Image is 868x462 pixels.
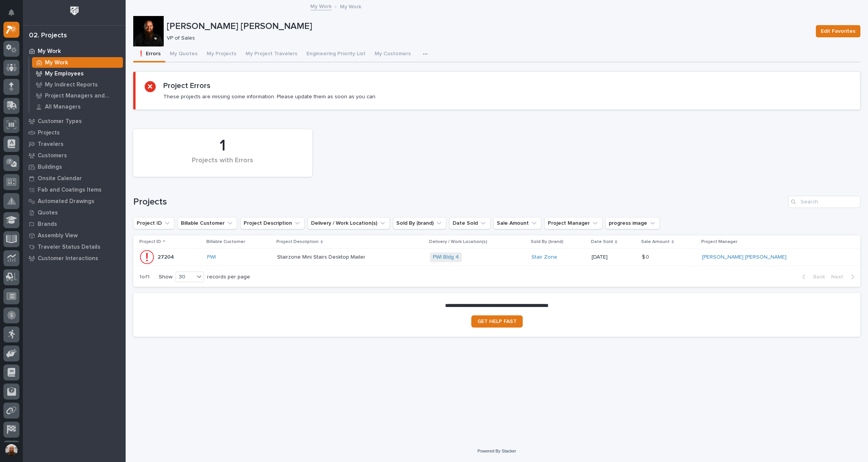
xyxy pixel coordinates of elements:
[38,244,101,251] p: Traveler Status Details
[23,218,126,230] a: Brands
[429,238,487,246] p: Delivery / Work Location(s)
[38,48,61,55] p: My Work
[3,5,19,21] button: Notifications
[67,4,81,18] img: Workspace Logo
[23,184,126,195] a: Fab and Coatings Items
[23,253,126,264] a: Customer Interactions
[167,35,807,42] p: VP of Sales
[206,238,245,246] p: Billable Customer
[38,141,64,148] p: Travelers
[133,217,174,229] button: Project ID
[23,173,126,184] a: Onsite Calendar
[477,319,517,324] span: GET HELP FAST
[146,157,299,173] div: Projects with Errors
[45,93,120,99] p: Project Managers and Engineers
[308,217,390,229] button: Delivery / Work Location(s)
[159,274,172,280] p: Show
[165,46,202,62] button: My Quotes
[29,68,126,79] a: My Employees
[277,253,367,261] p: Stairzone Mini Stairs Desktop Mailer
[531,238,563,246] p: Sold By (brand)
[240,217,305,229] button: Project Description
[471,315,523,328] a: GET HELP FAST
[29,101,126,112] a: All Managers
[45,59,68,66] p: My Work
[393,217,446,229] button: Sold By (brand)
[29,32,67,40] div: 02. Projects
[702,254,787,261] a: [PERSON_NAME] [PERSON_NAME]
[38,187,102,193] p: Fab and Coatings Items
[788,196,860,208] input: Search
[591,238,613,246] p: Date Sold
[641,238,670,246] p: Sale Amount
[23,161,126,173] a: Buildings
[493,217,541,229] button: Sale Amount
[38,221,57,228] p: Brands
[38,209,58,216] p: Quotes
[544,217,602,229] button: Project Manager
[23,195,126,207] a: Automated Drawings
[38,255,98,262] p: Customer Interactions
[133,268,156,286] p: 1 of 1
[241,46,302,62] button: My Project Travelers
[29,57,126,68] a: My Work
[302,46,370,62] button: Engineering Priority List
[433,254,459,261] a: PWI Bldg 4
[23,150,126,161] a: Customers
[163,81,211,90] h2: Project Errors
[45,82,98,88] p: My Indirect Reports
[477,449,516,453] a: Powered By Stacker
[831,273,848,280] span: Next
[163,93,377,100] p: These projects are missing some information. Please update them as soon as you can.
[45,104,81,110] p: All Managers
[38,118,82,125] p: Customer Types
[202,46,241,62] button: My Projects
[796,273,828,280] button: Back
[828,273,860,280] button: Next
[449,217,490,229] button: Date Sold
[701,238,737,246] p: Project Manager
[10,9,19,21] div: Notifications
[809,273,825,280] span: Back
[133,197,785,208] h1: Projects
[592,254,635,261] p: [DATE]
[23,241,126,253] a: Traveler Status Details
[23,207,126,218] a: Quotes
[23,115,126,127] a: Customer Types
[23,230,126,241] a: Assembly View
[38,152,67,159] p: Customers
[158,253,176,261] p: 27204
[139,238,161,246] p: Project ID
[38,164,62,171] p: Buildings
[816,25,860,37] button: Edit Favorites
[605,217,660,229] button: progress image
[177,217,237,229] button: Billable Customer
[531,254,557,261] a: Stair Zone
[38,232,78,239] p: Assembly View
[45,70,84,77] p: My Employees
[167,21,810,32] p: [PERSON_NAME] [PERSON_NAME]
[821,27,855,36] span: Edit Favorites
[310,2,332,10] a: My Work
[642,253,651,261] p: $ 0
[207,254,216,261] a: PWI
[23,138,126,150] a: Travelers
[207,274,250,280] p: records per page
[340,2,361,10] p: My Work
[276,238,319,246] p: Project Description
[38,175,82,182] p: Onsite Calendar
[3,442,19,458] button: users-avatar
[370,46,415,62] button: My Customers
[29,90,126,101] a: Project Managers and Engineers
[23,45,126,57] a: My Work
[29,79,126,90] a: My Indirect Reports
[146,136,299,155] div: 1
[38,198,94,205] p: Automated Drawings
[23,127,126,138] a: Projects
[38,129,60,136] p: Projects
[133,249,860,266] tr: 2720427204 PWI Stairzone Mini Stairs Desktop MailerStairzone Mini Stairs Desktop Mailer PWI Bldg ...
[176,273,194,281] div: 30
[133,46,165,62] button: ❗ Errors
